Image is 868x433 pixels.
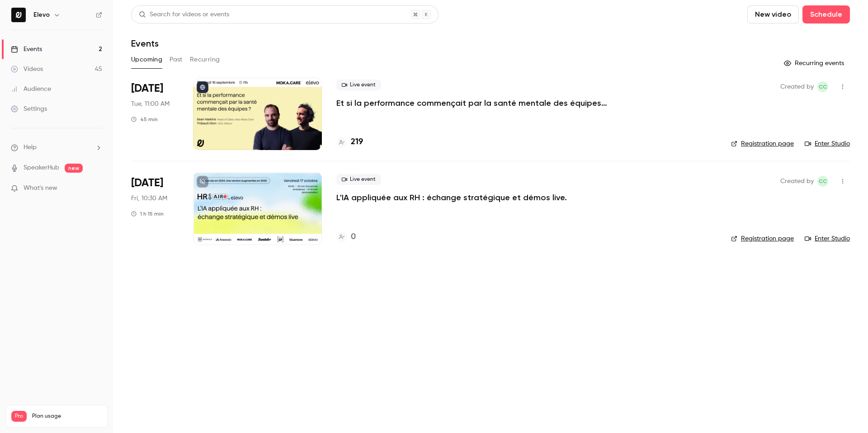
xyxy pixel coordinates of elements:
[351,136,363,148] h4: 219
[131,81,163,96] span: [DATE]
[91,184,102,193] iframe: Noticeable Trigger
[780,176,814,187] span: Created by
[65,164,83,173] span: new
[336,192,567,203] a: L'IA appliquée aux RH : échange stratégique et démos live.
[24,184,57,193] span: What's new
[131,210,164,217] div: 1 h 15 min
[819,176,827,187] span: CC
[780,81,814,92] span: Created by
[336,136,363,148] a: 219
[131,99,170,108] span: Tue, 11:00 AM
[24,163,59,173] a: SpeakerHub
[805,139,850,148] a: Enter Studio
[819,81,827,92] span: CC
[11,85,51,94] div: Audience
[131,116,158,123] div: 45 min
[11,45,42,54] div: Events
[747,5,799,24] button: New video
[131,52,162,67] button: Upcoming
[131,172,179,245] div: Oct 17 Fri, 10:30 AM (Europe/Paris)
[817,81,828,92] span: Clara Courtillier
[170,52,183,67] button: Past
[11,8,26,22] img: Elevo
[11,104,47,113] div: Settings
[802,5,850,24] button: Schedule
[336,231,356,243] a: 0
[190,52,220,67] button: Recurring
[11,65,43,74] div: Videos
[32,413,102,420] span: Plan usage
[336,98,608,108] a: Et si la performance commençait par la santé mentale des équipes ?
[780,56,850,71] button: Recurring events
[351,231,356,243] h4: 0
[336,174,381,185] span: Live event
[817,176,828,187] span: Clara Courtillier
[805,234,850,243] a: Enter Studio
[33,10,50,19] h6: Elevo
[131,176,163,190] span: [DATE]
[24,143,37,152] span: Help
[731,234,794,243] a: Registration page
[11,143,102,152] li: help-dropdown-opener
[731,139,794,148] a: Registration page
[131,194,167,203] span: Fri, 10:30 AM
[11,411,27,422] span: Pro
[336,80,381,90] span: Live event
[131,78,179,150] div: Sep 16 Tue, 11:00 AM (Europe/Paris)
[131,38,159,49] h1: Events
[139,10,229,19] div: Search for videos or events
